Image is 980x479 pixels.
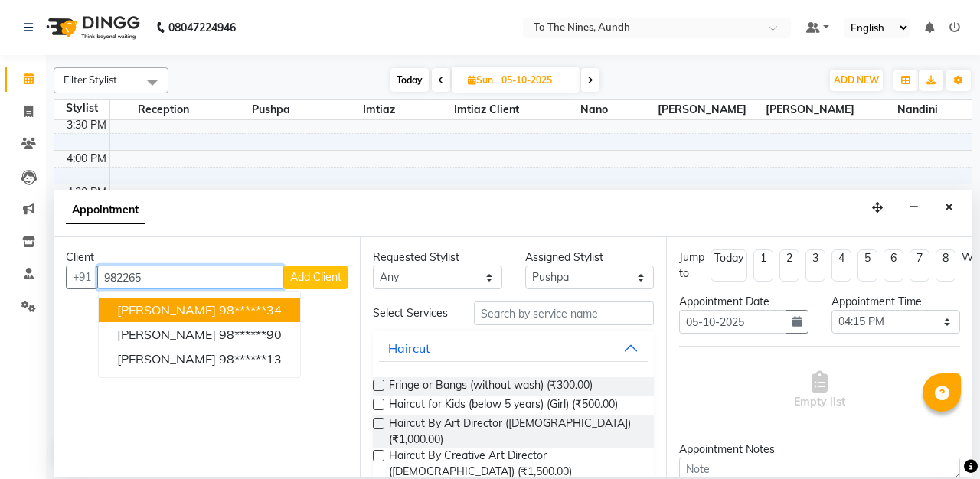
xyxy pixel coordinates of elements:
input: Search by Name/Mobile/Email/Code [97,266,284,289]
li: 2 [779,249,799,282]
li: 4 [831,249,851,282]
span: [PERSON_NAME] [648,100,756,119]
button: Haircut [379,334,648,362]
button: +91 [66,266,98,289]
span: Fringe or Bangs (without wash) (₹300.00) [389,377,593,396]
span: Haircut By Art Director ([DEMOGRAPHIC_DATA]) (₹1,000.00) [389,415,642,448]
div: Assigned Stylist [525,249,655,266]
div: 3:30 PM [64,117,109,133]
span: Today [390,68,429,92]
span: Imtiaz client [433,100,541,119]
img: logo [39,6,144,49]
button: Add Client [284,266,348,289]
span: Filter Stylist [64,73,117,86]
div: Requested Stylist [373,249,502,266]
span: [PERSON_NAME] [117,327,216,342]
li: 8 [936,249,955,282]
li: 7 [910,249,929,282]
div: 4:30 PM [64,184,109,200]
div: Haircut [388,339,430,357]
span: Nano [541,100,648,119]
li: 6 [884,249,903,282]
b: 08047224946 [168,6,236,49]
div: Appointment Notes [679,442,960,458]
span: Sun [464,74,497,86]
span: [PERSON_NAME] [756,100,864,119]
div: Stylist [54,100,109,116]
div: Today [714,250,743,266]
span: [PERSON_NAME] [117,351,216,367]
span: Reception [110,100,217,119]
span: [PERSON_NAME] [117,302,216,318]
div: Select Services [361,305,462,321]
span: Nandini [864,100,972,119]
div: Appointment Time [831,294,961,310]
li: 3 [805,249,825,282]
div: Appointment Date [679,294,808,310]
button: Close [938,196,960,220]
span: Pushpa [217,100,325,119]
li: 1 [753,249,773,282]
div: 4:00 PM [64,151,109,167]
input: yyyy-mm-dd [679,310,786,334]
input: Search by service name [474,301,654,325]
span: Add Client [290,270,341,284]
span: Appointment [66,197,145,224]
button: ADD NEW [830,70,883,91]
span: Haircut for Kids (below 5 years) (Girl) (₹500.00) [389,396,618,415]
span: Imtiaz [325,100,433,119]
div: Jump to [679,249,704,282]
input: 2025-10-05 [497,69,573,92]
span: ADD NEW [834,74,879,86]
div: Client [66,249,348,266]
li: 5 [857,249,877,282]
span: Empty list [794,371,845,410]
